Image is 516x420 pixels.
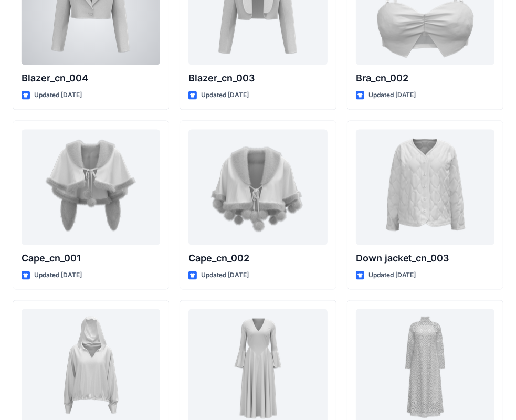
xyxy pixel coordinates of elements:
p: Cape_cn_002 [188,251,327,266]
p: Updated [DATE] [368,270,416,281]
p: Updated [DATE] [34,270,82,281]
a: Down jacket_cn_003 [356,130,494,245]
a: Cape_cn_002 [188,130,327,245]
p: Updated [DATE] [201,90,249,101]
p: Updated [DATE] [34,90,82,101]
p: Blazer_cn_004 [22,71,160,86]
p: Down jacket_cn_003 [356,251,494,266]
p: Blazer_cn_003 [188,71,327,86]
a: Cape_cn_001 [22,130,160,245]
p: Bra_cn_002 [356,71,494,86]
p: Updated [DATE] [368,90,416,101]
p: Updated [DATE] [201,270,249,281]
p: Cape_cn_001 [22,251,160,266]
